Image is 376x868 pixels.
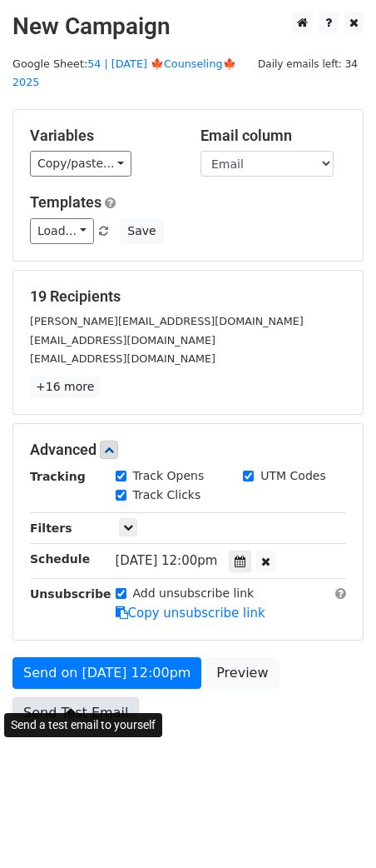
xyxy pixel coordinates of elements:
small: Google Sheet: [12,57,236,89]
h2: New Campaign [12,12,364,41]
a: Send Test Email [12,697,139,729]
a: Copy unsubscribe link [116,606,265,621]
a: Daily emails left: 34 [252,57,364,70]
h5: 19 Recipients [30,287,346,306]
strong: Unsubscribe [30,587,111,601]
label: UTM Codes [260,467,325,485]
a: Templates [30,193,101,211]
strong: Tracking [30,470,86,483]
label: Add unsubscribe link [133,585,255,602]
h5: Variables [30,127,176,145]
button: Save [120,218,163,244]
iframe: Chat Widget [293,788,376,868]
a: Preview [205,657,279,689]
span: [DATE] 12:00pm [116,553,218,568]
small: [PERSON_NAME][EMAIL_ADDRESS][DOMAIN_NAME] [30,315,304,327]
small: [EMAIL_ADDRESS][DOMAIN_NAME] [30,352,215,365]
a: 54 | [DATE] 🍁Counseling🍁 2025 [12,57,236,89]
label: Track Opens [133,467,205,485]
a: +16 more [30,377,100,397]
h5: Advanced [30,441,346,459]
span: Daily emails left: 34 [252,55,364,73]
label: Track Clicks [133,486,201,504]
a: Send on [DATE] 12:00pm [12,657,201,689]
small: [EMAIL_ADDRESS][DOMAIN_NAME] [30,334,215,347]
h5: Email column [200,127,346,145]
a: Copy/paste... [30,151,131,177]
strong: Schedule [30,552,90,566]
a: Load... [30,218,94,244]
div: Send a test email to yourself [4,713,162,737]
strong: Filters [30,521,72,535]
